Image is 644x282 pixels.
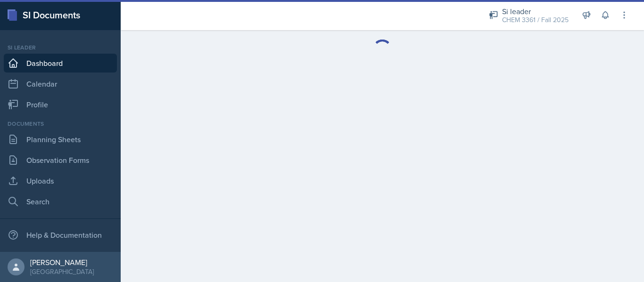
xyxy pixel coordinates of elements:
div: CHEM 3361 / Fall 2025 [502,15,569,25]
div: [GEOGRAPHIC_DATA] [30,267,94,276]
a: Search [4,192,117,211]
a: Dashboard [4,54,117,73]
div: Documents [4,120,117,128]
a: Profile [4,95,117,114]
a: Uploads [4,171,117,190]
a: Observation Forms [4,151,117,169]
div: Si leader [502,6,569,17]
a: Calendar [4,74,117,93]
div: Help & Documentation [4,226,117,244]
div: [PERSON_NAME] [30,258,94,267]
a: Planning Sheets [4,130,117,149]
div: Si leader [4,43,117,52]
